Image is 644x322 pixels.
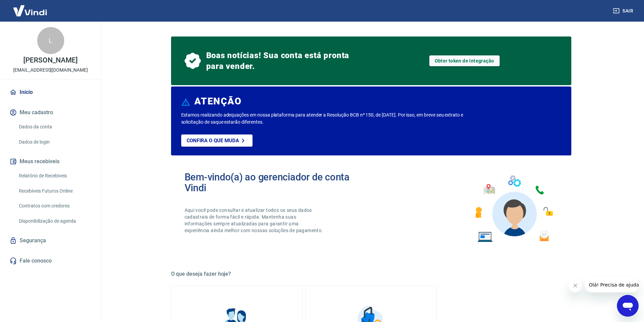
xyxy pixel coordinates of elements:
a: Disponibilização de agenda [16,214,93,228]
p: Estamos realizando adequações em nossa plataforma para atender a Resolução BCB nº 150, de [DATE].... [181,112,485,126]
iframe: Mensagem da empresa [585,277,639,292]
iframe: Botão para abrir a janela de mensagens [617,295,639,317]
h6: ATENÇÃO [194,98,241,105]
a: Confira o que muda [181,134,253,147]
a: Contratos com credores [16,199,93,213]
a: Segurança [8,233,93,248]
a: Relatório de Recebíveis [16,169,93,183]
span: Boas notícias! Sua conta está pronta para vender. [206,50,352,72]
a: Dados da conta [16,120,93,134]
a: Dados de login [16,135,93,149]
a: Obter token de integração [429,55,500,66]
p: [EMAIL_ADDRESS][DOMAIN_NAME] [13,67,88,74]
h2: Bem-vindo(a) ao gerenciador de conta Vindi [185,172,371,193]
div: L [37,27,64,54]
p: Aqui você pode consultar e atualizar todos os seus dados cadastrais de forma fácil e rápida. Mant... [185,207,325,234]
button: Meus recebíveis [8,154,93,169]
a: Fale conosco [8,253,93,268]
img: Vindi [8,0,52,21]
p: [PERSON_NAME] [23,57,77,64]
h5: O que deseja fazer hoje? [171,271,571,277]
button: Meu cadastro [8,105,93,120]
p: Confira o que muda [187,138,239,144]
img: Imagem de um avatar masculino com diversos icones exemplificando as funcionalidades do gerenciado... [469,172,558,246]
iframe: Fechar mensagem [569,279,582,292]
button: Sair [612,5,636,17]
a: Início [8,85,93,100]
a: Recebíveis Futuros Online [16,184,93,198]
span: Olá! Precisa de ajuda? [4,5,57,10]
